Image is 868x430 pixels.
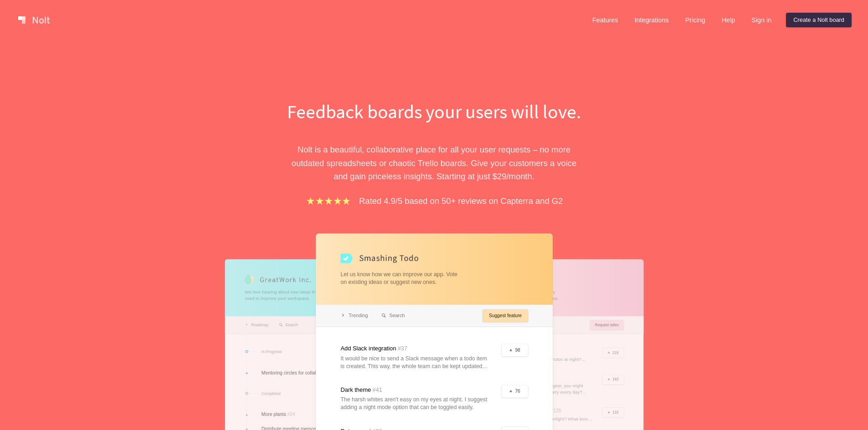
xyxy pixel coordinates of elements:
[359,194,563,207] p: Rated 4.9/5 based on 50+ reviews on Capterra and G2
[627,13,676,27] a: Integrations
[277,98,591,125] h1: Feedback boards your users will love.
[277,143,591,183] p: Nolt is a beautiful, collaborative place for all your user requests – no more outdated spreadshee...
[786,13,852,27] a: Create a Nolt board
[744,13,779,27] a: Sign in
[678,13,713,27] a: Pricing
[714,13,743,27] a: Help
[305,196,352,206] img: stars.b067e34983.png
[585,13,626,27] a: Features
